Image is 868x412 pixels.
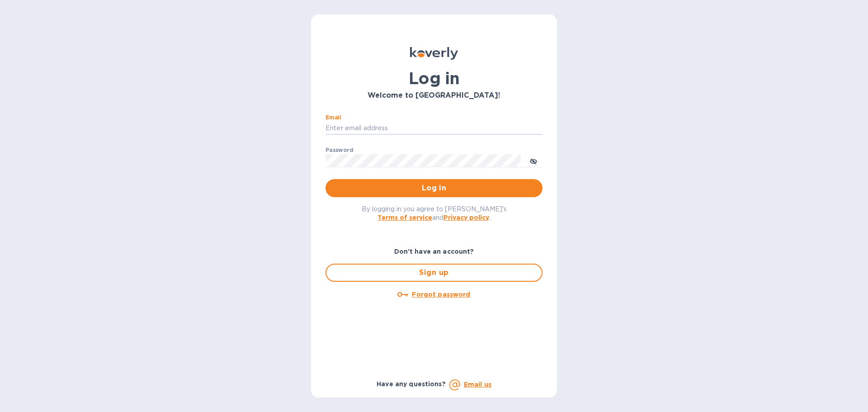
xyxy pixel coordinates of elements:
[412,291,470,298] u: Forgot password
[325,264,542,282] button: Sign up
[334,267,534,278] span: Sign up
[362,205,507,221] span: By logging in you agree to [PERSON_NAME]'s and .
[443,214,489,221] a: Privacy policy
[325,69,542,88] h1: Log in
[464,381,491,388] a: Email us
[394,248,474,255] b: Don't have an account?
[325,115,341,120] label: Email
[325,147,353,153] label: Password
[325,91,542,100] h3: Welcome to [GEOGRAPHIC_DATA]!
[325,179,542,197] button: Log in
[377,380,446,388] b: Have any questions?
[325,122,542,135] input: Enter email address
[410,47,458,60] img: Koverly
[524,152,542,170] button: toggle password visibility
[333,183,535,194] span: Log in
[377,214,432,221] a: Terms of service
